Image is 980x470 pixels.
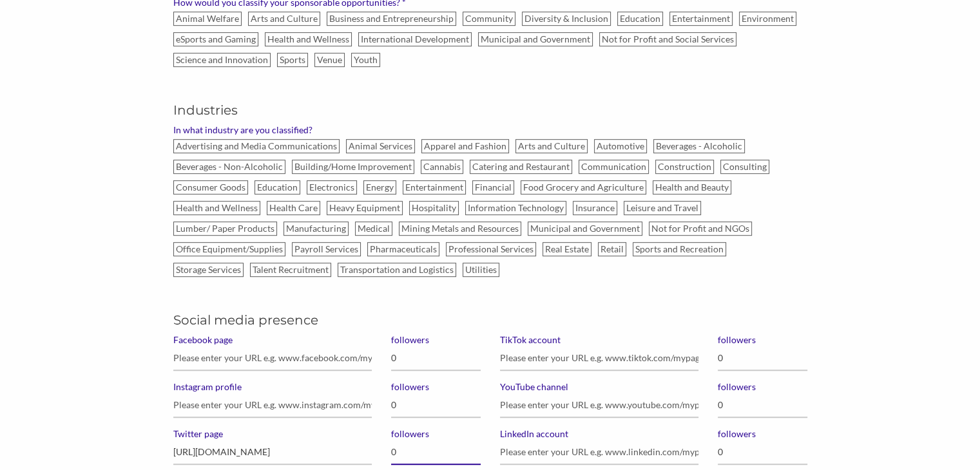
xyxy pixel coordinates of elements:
[346,139,415,153] label: Animal Services
[655,160,714,174] label: Construction
[463,263,499,277] label: Utilities
[173,180,248,194] label: Consumer Goods
[250,263,331,277] label: Talent Recruitment
[173,381,372,393] label: Instagram profile
[739,12,796,26] label: Environment
[173,242,285,256] label: Office Equipment/Supplies
[292,242,361,256] label: Payroll Services
[248,12,320,26] label: Arts and Culture
[327,201,403,215] label: Heavy Equipment
[500,381,698,393] label: YouTube channel
[358,32,472,46] label: International Development
[617,12,663,26] label: Education
[173,201,260,215] label: Health and Wellness
[528,221,642,236] label: Municipal and Government
[718,381,807,393] label: followers
[409,201,459,215] label: Hospitality
[500,334,698,346] label: TikTok account
[173,393,372,418] input: Please enter your URL e.g. www.instagram.com/mypage
[173,139,340,153] label: Advertising and Media Communications
[669,12,733,26] label: Entertainment
[391,381,481,393] label: followers
[633,242,726,256] label: Sports and Recreation
[292,160,414,174] label: Building/Home Improvement
[173,428,372,440] label: Twitter page
[522,12,611,26] label: Diversity & Inclusion
[173,334,372,346] label: Facebook page
[446,242,536,256] label: Professional Services
[478,32,593,46] label: Municipal and Government
[718,334,807,346] label: followers
[720,160,769,174] label: Consulting
[573,201,617,215] label: Insurance
[403,180,466,194] label: Entertainment
[500,346,698,371] input: Please enter your URL e.g. www.tiktok.com/mypage
[653,139,745,153] label: Beverages - Alcoholic
[277,53,308,67] label: Sports
[718,428,807,440] label: followers
[579,160,649,174] label: Communication
[465,201,566,215] label: Information Technology
[173,221,277,236] label: Lumber/ Paper Products
[173,160,285,174] label: Beverages - Non-Alcoholic
[463,12,515,26] label: Community
[500,440,698,465] input: Please enter your URL e.g. www.linkedin.com/mypage
[500,428,698,440] label: LinkedIn account
[173,101,807,119] h5: Industries
[173,124,807,136] label: In what industry are you classified?
[599,32,736,46] label: Not for Profit and Social Services
[173,263,244,277] label: Storage Services
[500,393,698,418] input: Please enter your URL e.g. www.youtube.com/mypage
[649,221,752,236] label: Not for Profit and NGOs
[399,221,521,236] label: Mining Metals and Resources
[173,346,372,371] input: Please enter your URL e.g. www.facebook.com/mypage
[314,53,345,67] label: Venue
[267,201,320,215] label: Health Care
[521,180,646,194] label: Food Grocery and Agriculture
[421,139,509,153] label: Apparel and Fashion
[594,139,647,153] label: Automotive
[391,334,481,346] label: followers
[327,12,456,26] label: Business and Entrepreneurship
[351,53,380,67] label: Youth
[391,428,481,440] label: followers
[470,160,572,174] label: Catering and Restaurant
[173,311,807,329] h5: Social media presence
[363,180,396,194] label: Energy
[173,440,372,465] input: Please enter your URL e.g. www.twitter.com/mypage
[173,32,258,46] label: eSports and Gaming
[421,160,463,174] label: Cannabis
[624,201,701,215] label: Leisure and Travel
[173,12,242,26] label: Animal Welfare
[307,180,357,194] label: Electronics
[173,53,271,67] label: Science and Innovation
[338,263,456,277] label: Transportation and Logistics
[515,139,588,153] label: Arts and Culture
[543,242,591,256] label: Real Estate
[283,221,349,236] label: Manufacturing
[653,180,731,194] label: Health and Beauty
[265,32,352,46] label: Health and Wellness
[367,242,439,256] label: Pharmaceuticals
[472,180,514,194] label: Financial
[255,180,300,194] label: Education
[355,221,392,236] label: Medical
[598,242,626,256] label: Retail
